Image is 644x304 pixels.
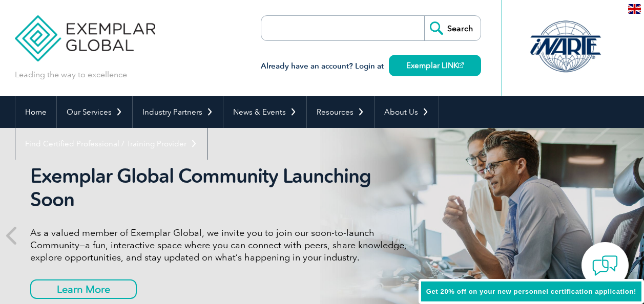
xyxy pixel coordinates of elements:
a: Home [15,96,56,128]
p: Leading the way to excellence [15,69,127,80]
a: Learn More [30,279,137,299]
img: contact-chat.png [592,253,618,278]
span: Get 20% off on your new personnel certification application! [426,288,636,295]
a: Our Services [57,96,132,128]
a: Industry Partners [133,96,223,128]
img: en [628,4,641,14]
a: Resources [307,96,374,128]
a: About Us [375,96,439,128]
a: News & Events [223,96,306,128]
img: open_square.png [458,62,464,68]
a: Find Certified Professional / Training Provider [15,128,207,160]
a: Exemplar LINK [389,55,481,76]
h2: Exemplar Global Community Launching Soon [30,164,414,211]
h3: Already have an account? Login at [261,60,481,73]
input: Search [424,16,481,40]
p: As a valued member of Exemplar Global, we invite you to join our soon-to-launch Community—a fun, ... [30,227,414,264]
